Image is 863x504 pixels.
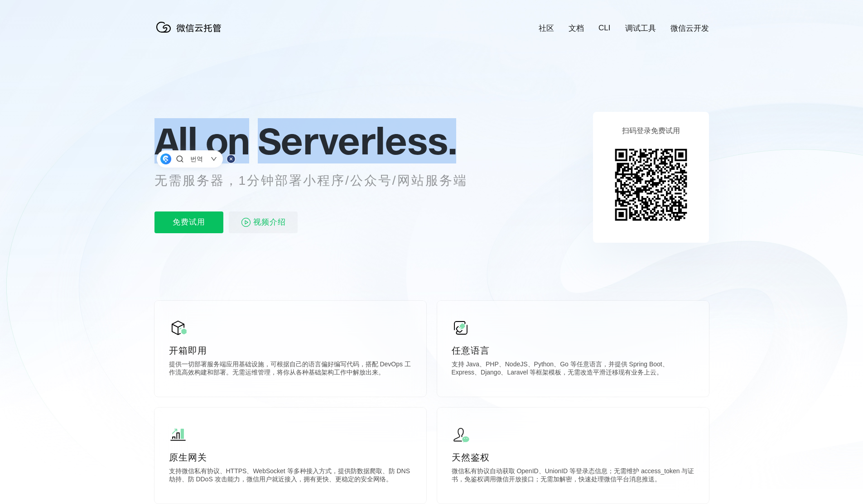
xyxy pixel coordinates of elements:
a: 文档 [569,23,584,34]
p: 无需服务器，1分钟部署小程序/公众号/网站服务端 [154,172,484,190]
p: 提供一切部署服务端应用基础设施，可根据自己的语言偏好编写代码，搭配 DevOps 工作流高效构建和部署。无需运维管理，将你从各种基础架构工作中解放出来。 [169,360,412,379]
span: 视频介绍 [253,211,286,233]
p: 开箱即用 [169,344,412,357]
p: 任意语言 [452,344,694,357]
p: 原生网关 [169,451,412,464]
a: 调试工具 [625,23,656,34]
span: All on [154,118,249,163]
p: 支持微信私有协议、HTTPS、WebSocket 等多种接入方式，提供防数据爬取、防 DNS 劫持、防 DDoS 攻击能力，微信用户就近接入，拥有更快、更稳定的安全网络。 [169,467,412,485]
p: 扫码登录免费试用 [622,126,680,136]
p: 天然鉴权 [452,451,694,464]
img: video_play.svg [241,217,251,228]
a: 微信云开发 [670,23,709,34]
p: 支持 Java、PHP、NodeJS、Python、Go 等任意语言，并提供 Spring Boot、Express、Django、Laravel 等框架模板，无需改造平滑迁移现有业务上云。 [452,360,694,379]
a: 微信云托管 [154,30,227,38]
p: 微信私有协议自动获取 OpenID、UnionID 等登录态信息；无需维护 access_token 与证书，免鉴权调用微信开放接口；无需加解密，快速处理微信平台消息推送。 [452,467,694,485]
p: 免费试用 [154,211,223,233]
a: CLI [598,24,610,33]
span: Serverless. [258,118,457,163]
img: 微信云托管 [154,18,227,36]
a: 社区 [539,23,554,34]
